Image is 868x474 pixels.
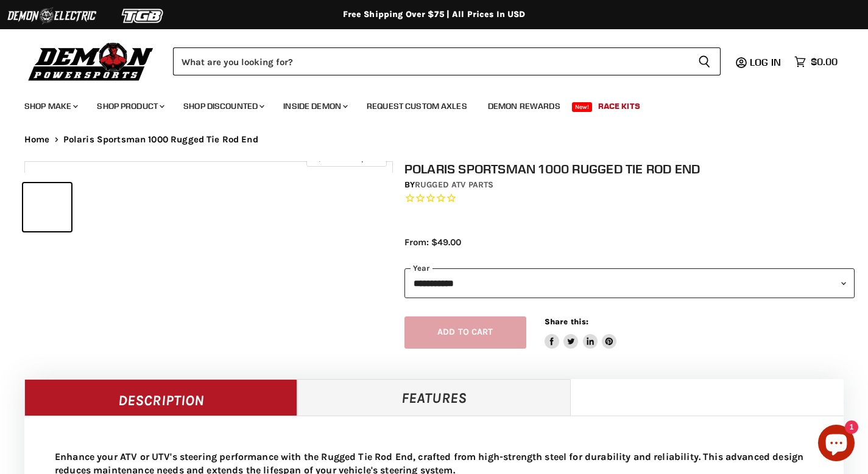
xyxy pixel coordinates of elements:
a: Shop Discounted [174,94,272,119]
span: From: $49.00 [404,237,461,248]
a: Rugged ATV Parts [415,179,493,190]
img: Demon Powersports [24,40,158,83]
div: by [404,178,855,192]
a: Features [297,379,570,416]
span: Rated 0.0 out of 5 stars 0 reviews [404,192,855,205]
ul: Main menu [15,89,834,119]
img: TGB Logo 2 [97,4,189,27]
span: Click to expand [312,153,380,162]
span: Log in [750,56,781,68]
span: Share this: [545,317,588,326]
input: Search [173,47,688,75]
a: Shop Product [88,94,172,119]
form: Product [173,47,721,75]
img: Demon Electric Logo 2 [6,4,97,27]
inbox-online-store-chat: Shopify online store chat [814,425,858,464]
button: Polaris Sportsman 1000 Rugged Tie Rod End thumbnail [23,183,71,231]
a: Description [24,379,297,416]
a: Request Custom Axles [358,94,476,119]
aside: Share this: [545,316,617,349]
span: Polaris Sportsman 1000 Rugged Tie Rod End [63,134,258,145]
a: Demon Rewards [479,94,570,119]
button: Search [688,47,721,75]
a: Shop Make [15,94,85,119]
a: Inside Demon [274,94,355,119]
a: $0.00 [788,53,844,71]
span: $0.00 [811,56,838,68]
h1: Polaris Sportsman 1000 Rugged Tie Rod End [404,161,855,176]
a: Log in [744,57,788,68]
a: Race Kits [589,94,649,119]
select: year [404,268,855,298]
a: Home [24,134,50,145]
span: New! [572,102,593,112]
